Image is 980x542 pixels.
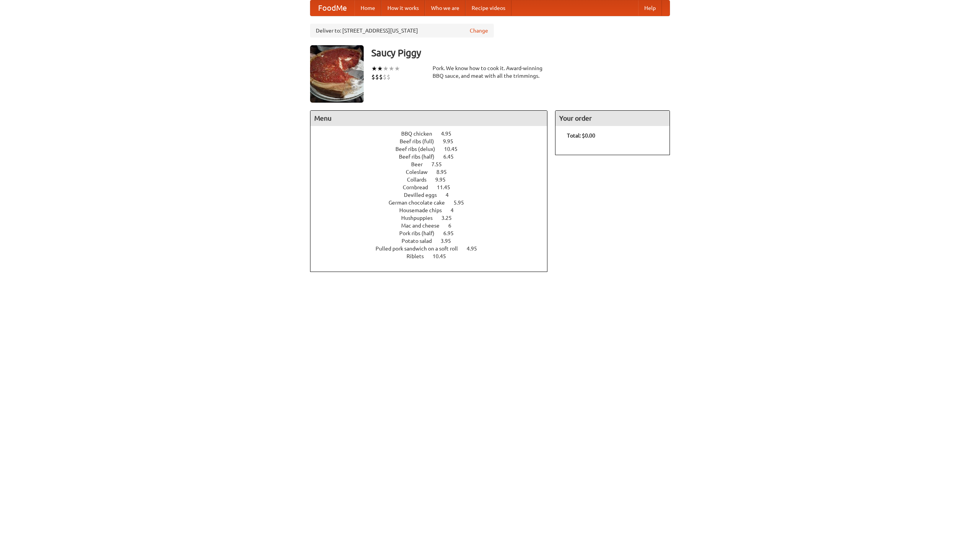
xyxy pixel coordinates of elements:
a: German chocolate cake 5.95 [389,200,478,206]
li: $ [371,73,375,81]
a: Mac and cheese 6 [401,223,465,229]
span: 10.45 [444,146,465,152]
a: FoodMe [310,0,354,16]
li: ★ [377,64,383,73]
a: Pork ribs (half) 6.95 [399,230,468,236]
span: Pork ribs (half) [399,230,442,236]
span: Collards [407,177,434,183]
li: $ [387,73,390,81]
span: 5.95 [454,200,472,206]
span: 3.95 [441,238,459,244]
b: Total: $0.00 [567,133,595,139]
a: Beef ribs (delux) 10.45 [395,146,472,152]
span: Coleslaw [406,169,435,175]
span: Beef ribs (full) [400,138,442,144]
img: angular.jpg [310,45,364,103]
a: Help [638,0,662,16]
span: Housemade chips [399,207,449,213]
span: 4.95 [467,246,485,252]
span: 6.45 [443,154,461,160]
div: Deliver to: [STREET_ADDRESS][US_STATE] [310,24,494,38]
div: Pork. We know how to cook it. Award-winning BBQ sauce, and meat with all the trimmings. [433,64,547,80]
li: ★ [371,64,377,73]
a: Who we are [425,0,465,16]
a: Housemade chips 4 [399,207,468,213]
span: Beer [411,161,430,167]
span: Hushpuppies [401,215,440,221]
li: $ [375,73,379,81]
span: Cornbread [403,184,436,190]
li: ★ [383,64,389,73]
a: BBQ chicken 4.95 [401,131,465,137]
a: Potato salad 3.95 [402,238,465,244]
span: Potato salad [402,238,439,244]
a: Collards 9.95 [407,177,460,183]
span: 4 [446,192,456,198]
span: 8.95 [436,169,454,175]
li: ★ [394,64,400,73]
span: 6.95 [443,230,461,236]
a: Recipe videos [465,0,511,16]
span: Riblets [407,253,431,259]
span: BBQ chicken [401,131,440,137]
a: Hushpuppies 3.25 [401,215,466,221]
span: 6 [448,223,459,229]
a: Beef ribs (full) 9.95 [400,138,467,144]
span: 10.45 [433,253,454,259]
a: Pulled pork sandwich on a soft roll 4.95 [376,246,491,252]
a: Home [354,0,381,16]
li: $ [383,73,387,81]
span: 9.95 [443,138,461,144]
h3: Saucy Piggy [371,45,670,61]
span: 9.95 [435,177,453,183]
li: ★ [389,64,394,73]
span: Pulled pork sandwich on a soft roll [376,246,465,252]
h4: Menu [310,111,547,126]
span: 3.25 [441,215,459,221]
li: $ [379,73,383,81]
span: Beef ribs (half) [399,154,442,160]
span: 4.95 [441,131,459,137]
span: Mac and cheese [401,223,447,229]
a: How it works [381,0,425,16]
span: Beef ribs (delux) [395,146,443,152]
a: Coleslaw 8.95 [406,169,461,175]
span: 4 [451,207,461,213]
a: Beer 7.55 [411,161,456,167]
a: Beef ribs (half) 6.45 [399,154,468,160]
a: Devilled eggs 4 [404,192,463,198]
span: 11.45 [437,184,458,190]
span: Devilled eggs [404,192,444,198]
a: Cornbread 11.45 [403,184,464,190]
a: Riblets 10.45 [407,253,460,259]
h4: Your order [555,111,670,126]
span: German chocolate cake [389,200,452,206]
a: Change [470,27,488,34]
span: 7.55 [431,161,449,167]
